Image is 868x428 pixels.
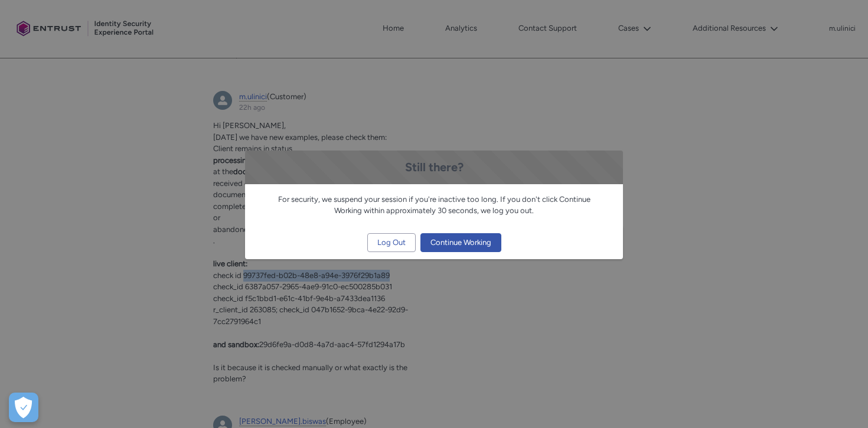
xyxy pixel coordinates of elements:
div: Cookie Preferences [9,393,38,422]
button: Log Out [367,233,416,252]
button: Open Preferences [9,393,38,422]
span: Log Out [377,234,406,251]
span: Continue Working [430,234,491,251]
span: Still there? [405,160,464,174]
button: Continue Working [420,233,501,252]
span: For security, we suspend your session if you're inactive too long. If you don't click Continue Wo... [278,195,590,215]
